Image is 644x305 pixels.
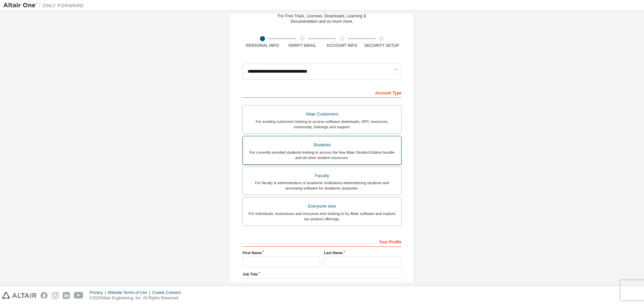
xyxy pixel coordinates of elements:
div: Your Profile [243,236,401,247]
div: For currently enrolled students looking to access the free Altair Student Edition bundle and all ... [247,150,397,160]
div: Privacy [90,290,108,295]
img: instagram.svg [52,292,59,299]
img: altair_logo.svg [2,292,37,299]
div: Account Info [322,43,362,48]
p: © 2025 Altair Engineering, Inc. All Rights Reserved. [90,295,185,301]
div: Everyone else [247,202,397,211]
div: For individuals, businesses and everyone else looking to try Altair software and explore our prod... [247,211,397,222]
img: linkedin.svg [63,292,70,299]
div: Security Setup [362,43,402,48]
div: For Free Trials, Licenses, Downloads, Learning & Documentation and so much more. [278,13,366,24]
div: Account Type [243,87,401,98]
div: Personal Info [243,43,282,48]
label: Last Name [324,250,401,255]
div: Cookie Consent [152,290,184,295]
img: youtube.svg [74,292,84,299]
div: Verify Email [282,43,322,48]
div: Faculty [247,171,397,180]
img: Altair One [3,2,87,9]
label: Job Title [243,272,401,277]
div: For existing customers looking to access software downloads, HPC resources, community, trainings ... [247,119,397,130]
div: For faculty & administrators of academic institutions administering students and accessing softwa... [247,180,397,191]
label: First Name [243,250,320,255]
div: Students [247,140,397,150]
div: Altair Customers [247,109,397,119]
div: Website Terms of Use [108,290,152,295]
img: facebook.svg [41,292,48,299]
